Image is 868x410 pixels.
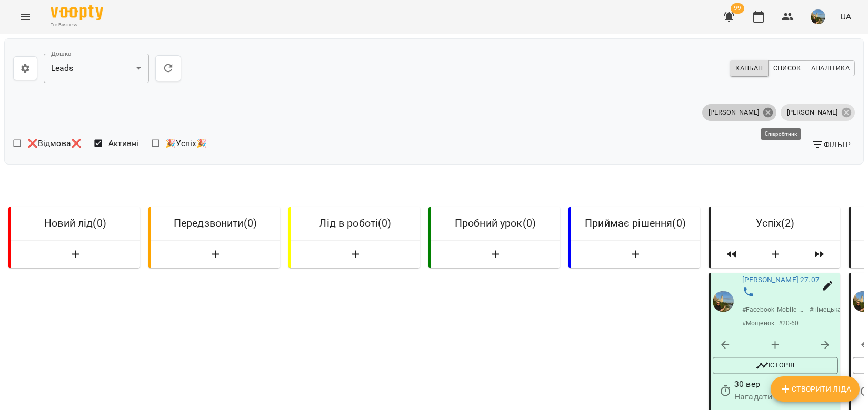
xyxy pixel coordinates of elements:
button: Фільтр [807,135,855,154]
span: 🎉Успіх🎉 [165,137,207,150]
span: Пересунути лідів з колонки [715,245,749,264]
h6: Приймає рішення ( 0 ) [579,215,692,231]
img: Максим [713,291,734,312]
p: # Мощенок [742,319,774,328]
div: Leads [44,54,149,83]
span: For Business [51,22,103,28]
span: Пересунути лідів з колонки [802,245,836,264]
h6: Передзвонити ( 0 ) [159,215,272,231]
button: Створити Ліда [15,245,136,264]
span: Історія [718,360,833,372]
button: Створити Ліда [771,376,860,402]
h6: Лід в роботі ( 0 ) [299,215,412,231]
span: [PERSON_NAME] [781,108,844,117]
span: ❌Відмова❌ [27,137,82,150]
button: UA [836,7,855,26]
button: Створити Ліда [575,245,696,264]
button: Список [768,60,806,76]
span: Фільтр [811,138,851,151]
h6: Новий лід ( 0 ) [19,215,132,231]
span: Аналітика [811,63,850,74]
span: Створити Ліда [779,383,851,395]
p: # 20-60 [779,319,799,328]
p: 30 вер [734,378,838,391]
span: 99 [731,3,744,14]
img: 6ddfb461bf3930363aa1894709f9e3a1.jpeg [811,9,825,24]
h6: Успіх ( 2 ) [719,215,832,231]
span: Канбан [735,63,763,74]
div: [PERSON_NAME] [781,104,855,121]
button: Створити Ліда [155,245,276,264]
p: # німецька [810,305,841,314]
button: Аналітика [806,60,855,76]
div: [PERSON_NAME] [702,104,776,121]
span: [PERSON_NAME] [702,108,765,117]
span: Список [773,63,801,74]
button: Створити Ліда [753,245,798,264]
span: UA [840,11,851,22]
span: Активні [108,137,139,150]
a: [PERSON_NAME] 27.07 [742,275,820,284]
button: Канбан [730,60,768,76]
button: Menu [13,4,38,29]
p: # Facebook_Mobile_Reels [742,305,805,314]
h6: Пробний урок ( 0 ) [439,215,552,231]
img: Voopty Logo [51,5,103,20]
button: Історія [713,357,838,374]
button: Створити Ліда [295,245,416,264]
button: Створити Ліда [435,245,556,264]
